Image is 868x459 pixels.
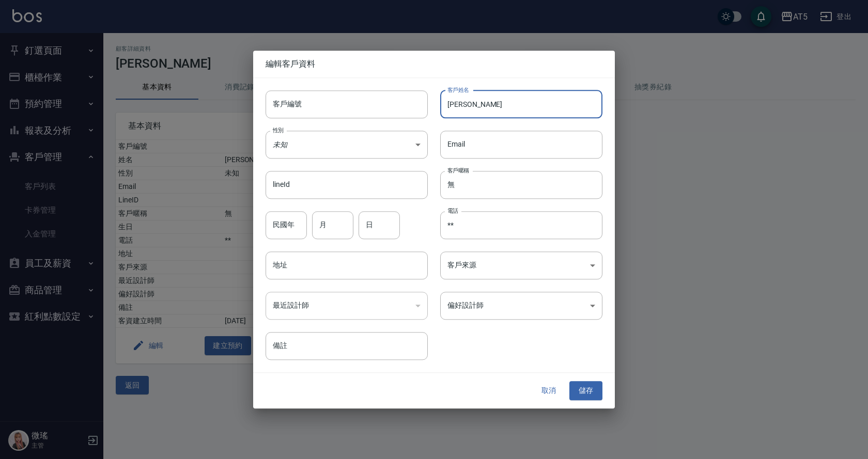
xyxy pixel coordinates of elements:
button: 儲存 [569,382,602,401]
label: 客戶姓名 [447,86,469,93]
button: 取消 [532,382,565,401]
em: 未知 [273,140,287,149]
label: 電話 [447,207,458,214]
label: 性別 [273,126,284,134]
label: 客戶暱稱 [447,166,469,174]
span: 編輯客戶資料 [266,59,602,69]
